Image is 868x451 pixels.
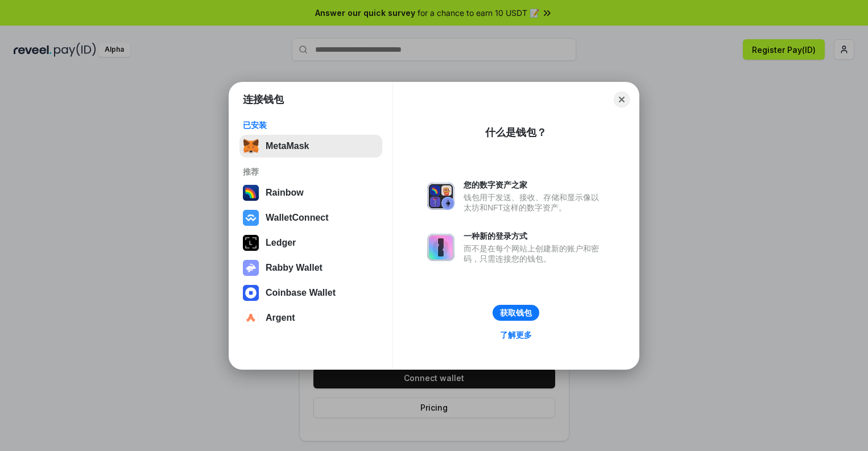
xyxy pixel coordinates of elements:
div: 一种新的登录方式 [464,231,605,241]
h1: 连接钱包 [243,93,284,106]
img: svg+xml,%3Csvg%20width%3D%22120%22%20height%3D%22120%22%20viewBox%3D%220%200%20120%20120%22%20fil... [243,185,259,201]
button: MetaMask [239,135,382,158]
a: 了解更多 [493,328,539,342]
button: Ledger [239,231,382,254]
img: svg+xml,%3Csvg%20xmlns%3D%22http%3A%2F%2Fwww.w3.org%2F2000%2Fsvg%22%20width%3D%2228%22%20height%3... [243,235,259,251]
div: Coinbase Wallet [266,288,336,298]
img: svg+xml,%3Csvg%20width%3D%2228%22%20height%3D%2228%22%20viewBox%3D%220%200%2028%2028%22%20fill%3D... [243,210,259,226]
button: Rainbow [239,181,382,204]
div: 而不是在每个网站上创建新的账户和密码，只需连接您的钱包。 [464,243,605,264]
button: Coinbase Wallet [239,282,382,304]
div: Rainbow [266,188,304,198]
div: 了解更多 [500,330,532,340]
button: 获取钱包 [493,305,539,321]
button: Close [614,92,630,107]
div: Ledger [266,238,296,248]
img: svg+xml,%3Csvg%20width%3D%2228%22%20height%3D%2228%22%20viewBox%3D%220%200%2028%2028%22%20fill%3D... [243,310,259,326]
div: 您的数字资产之家 [464,180,605,190]
img: svg+xml,%3Csvg%20xmlns%3D%22http%3A%2F%2Fwww.w3.org%2F2000%2Fsvg%22%20fill%3D%22none%22%20viewBox... [427,183,454,210]
div: 推荐 [243,167,379,177]
img: svg+xml,%3Csvg%20width%3D%2228%22%20height%3D%2228%22%20viewBox%3D%220%200%2028%2028%22%20fill%3D... [243,285,259,301]
button: Argent [239,307,382,329]
div: Rabby Wallet [266,263,323,273]
div: WalletConnect [266,213,329,223]
img: svg+xml,%3Csvg%20fill%3D%22none%22%20height%3D%2233%22%20viewBox%3D%220%200%2035%2033%22%20width%... [243,138,259,154]
div: MetaMask [266,141,309,151]
img: svg+xml,%3Csvg%20xmlns%3D%22http%3A%2F%2Fwww.w3.org%2F2000%2Fsvg%22%20fill%3D%22none%22%20viewBox... [427,234,454,261]
div: 获取钱包 [500,308,532,318]
div: Argent [266,313,295,323]
div: 什么是钱包？ [485,126,547,139]
button: WalletConnect [239,206,382,229]
img: svg+xml,%3Csvg%20xmlns%3D%22http%3A%2F%2Fwww.w3.org%2F2000%2Fsvg%22%20fill%3D%22none%22%20viewBox... [243,260,259,276]
div: 已安装 [243,120,379,130]
button: Rabby Wallet [239,256,382,279]
div: 钱包用于发送、接收、存储和显示像以太坊和NFT这样的数字资产。 [464,192,605,213]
